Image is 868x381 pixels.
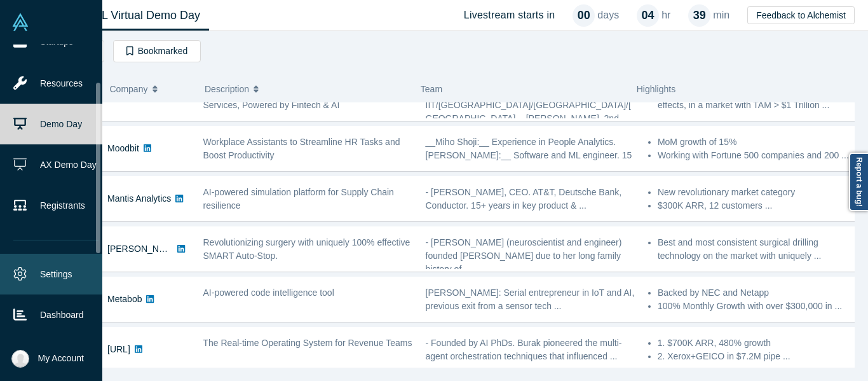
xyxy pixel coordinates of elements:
[203,338,412,348] span: The Real-time Operating System for Revenue Teams
[107,344,130,354] a: [URL]
[573,4,595,27] div: 00
[203,137,400,160] span: Workplace Assistants to Streamline HR Tasks and Boost Productivity
[597,8,619,23] p: days
[426,237,622,274] span: - [PERSON_NAME] (neuroscientist and engineer) founded [PERSON_NAME] due to her long family histor...
[637,4,659,27] div: 04
[658,199,857,212] li: $300K ARR, 12 customers ...
[203,87,377,110] span: Marketplace for B2B SaaS and Professional Services, Powered by Fintech & AI
[426,287,635,311] span: [PERSON_NAME]: Serial entrepreneur in IoT and AI, previous exit from a sensor tech ...
[688,4,710,27] div: 39
[658,236,857,263] li: Best and most consistent surgical drilling technology on the market with uniquely ...
[661,8,670,23] p: hr
[53,1,209,31] a: Class XL Virtual Demo Day
[11,13,29,31] img: Alchemist Vault Logo
[113,40,201,62] button: Bookmarked
[203,187,394,211] span: AI-powered simulation platform for Supply Chain resilience
[747,6,855,24] button: Feedback to Alchemist
[658,186,857,199] li: New revolutionary market category
[205,76,249,102] span: Description
[849,153,868,211] a: Report a bug!
[203,237,410,261] span: Revolutionizing surgery with uniquely 100% effective SMART Auto-Stop.
[11,350,84,368] button: My Account
[426,87,631,123] span: - [PERSON_NAME]: third time founder, 1 exit. IIT/[GEOGRAPHIC_DATA]/[GEOGRAPHIC_DATA]/[GEOGRAPHIC_...
[107,294,142,304] a: Metabob
[658,286,857,300] li: Backed by NEC and Netapp
[107,193,171,204] a: Mantis Analytics
[11,350,29,368] img: Michelle Ann Chua's Account
[107,143,139,153] a: Moodbit
[464,9,555,21] h4: Livestream starts in
[667,336,857,350] li: $700K ARR, 480% growth
[658,149,857,162] li: Working with Fortune 500 companies and 200 ...
[205,76,407,102] button: Description
[107,244,215,254] a: [PERSON_NAME] Surgical
[110,76,192,102] button: Company
[38,352,84,365] span: My Account
[658,300,857,313] li: 100% Monthly Growth with over $300,000 in ...
[426,338,622,361] span: - Founded by AI PhDs. Burak pioneered the multi-agent orchestration techniques that influenced ...
[110,76,148,102] span: Company
[667,350,857,363] li: Xerox+GEICO in $7.2M pipe ...
[421,84,442,94] span: Team
[637,84,675,94] span: Highlights
[713,8,729,23] p: min
[426,187,622,211] span: - [PERSON_NAME], CEO. AT&T, Deutsche Bank, Conductor. 15+ years in key product & ...
[426,137,632,174] span: __Miho Shoji:__ Experience in People Analytics. [PERSON_NAME]:__ Software and ML engineer. 15 ...
[658,135,857,149] li: MoM growth of 15%
[203,287,334,298] span: AI-powered code intelligence tool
